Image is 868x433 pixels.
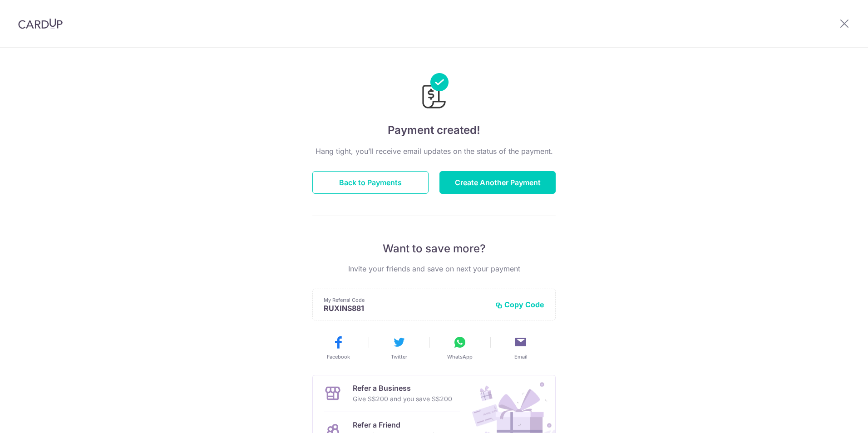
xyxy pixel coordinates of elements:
[494,335,547,360] button: Email
[324,304,488,313] p: RUXINS881
[353,383,452,394] p: Refer a Business
[810,406,859,428] iframe: Opens a widget where you can find more information
[353,419,444,430] p: Refer a Friend
[419,73,449,111] img: Payments
[353,394,452,404] p: Give S$200 and you save S$200
[312,171,429,194] button: Back to Payments
[433,335,487,360] button: WhatsApp
[312,122,556,138] h4: Payment created!
[312,146,556,157] p: Hang tight, you’ll receive email updates on the status of the payment.
[311,335,365,360] button: Facebook
[495,300,544,309] button: Copy Code
[312,263,556,274] p: Invite your friends and save on next your payment
[372,335,426,360] button: Twitter
[391,353,407,360] span: Twitter
[324,296,488,304] p: My Referral Code
[312,241,556,256] p: Want to save more?
[514,353,528,360] span: Email
[447,353,473,360] span: WhatsApp
[439,171,556,194] button: Create Another Payment
[18,18,63,29] img: CardUp
[327,353,350,360] span: Facebook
